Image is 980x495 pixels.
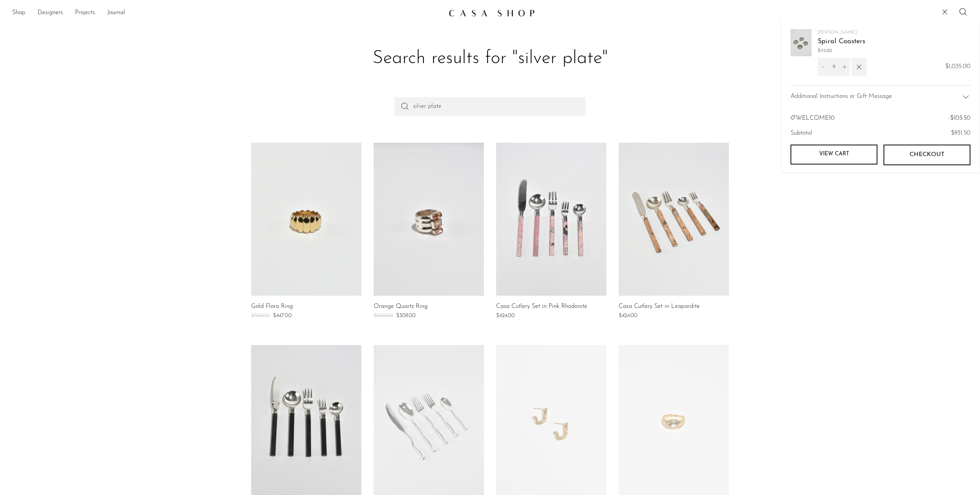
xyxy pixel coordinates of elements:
span: Additional Instructions or Gift Message [791,92,892,102]
span: $424.00 [496,313,515,319]
button: Checkout [884,145,970,165]
span: Checkout [910,151,944,158]
span: $308.00 [396,313,416,319]
span: $115.00 [818,47,865,55]
a: Projects [75,8,95,18]
div: Additional Instructions or Gift Message [791,85,970,108]
span: $608.00 [374,313,393,319]
div: - [939,114,970,122]
button: Decrement [818,58,828,76]
a: Spiral Coasters [818,38,865,45]
span: $447.00 [273,313,292,319]
a: Gold Flora Ring [251,303,293,310]
nav: Desktop navigation [12,7,443,20]
a: View cart [791,145,877,164]
a: Orange Quartz Ring [374,303,428,310]
img: Spiral Coasters [791,29,812,56]
button: Increment [839,58,850,76]
a: Designers [38,8,63,18]
span: $931.50 [951,130,970,136]
input: Quantity [828,58,839,76]
span: Subtotal [791,129,812,138]
ul: NEW HEADER MENU [12,7,443,20]
h1: Search results for "silver plate" [257,47,723,70]
a: Casa Cutlery Set in Leopardite [619,303,700,310]
a: [PERSON_NAME] [818,30,857,35]
span: $1,035.00 [945,62,970,72]
span: $424.00 [619,313,637,319]
a: Casa Cutlery Set in Pink Rhodonite [496,303,587,310]
span: $539.00 [251,313,270,319]
a: Journal [107,8,125,18]
a: Shop [12,8,25,18]
span: $103.50 [950,115,970,121]
input: Perform a search [394,97,586,116]
div: WELCOME10 [791,114,835,122]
